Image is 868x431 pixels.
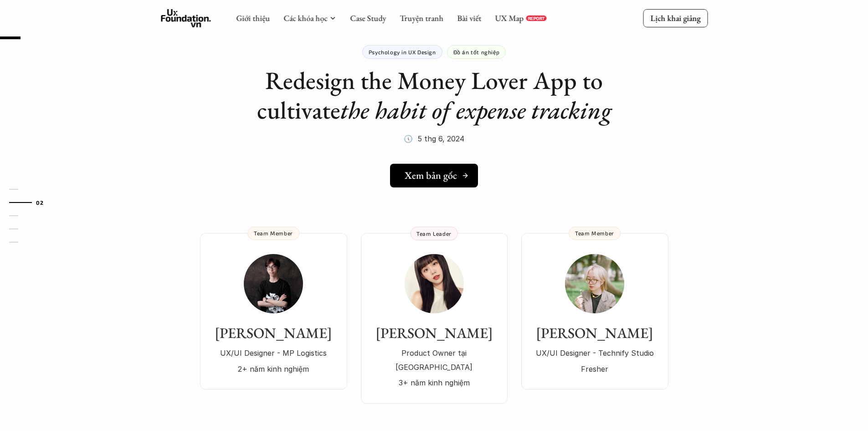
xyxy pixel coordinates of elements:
[370,346,498,374] p: Product Owner tại [GEOGRAPHIC_DATA]
[370,376,498,389] p: 3+ năm kinh nghiệm
[370,324,498,342] h3: [PERSON_NAME]
[209,346,338,360] p: UX/UI Designer - MP Logistics
[495,13,524,23] a: UX Map
[528,16,544,21] p: REPORT
[643,9,708,27] a: Lịch khai giảng
[457,13,481,23] a: Bài viết
[361,233,508,404] a: [PERSON_NAME]Product Owner tại [GEOGRAPHIC_DATA]3+ năm kinh nghiệmTeam Leader
[526,16,546,21] a: REPORT
[369,49,436,55] p: Psychology in UX Design
[405,170,457,182] h5: Xem bản gốc
[416,230,452,237] p: Team Leader
[404,132,464,145] p: 🕔 5 thg 6, 2024
[453,49,500,55] p: Đồ án tốt nghiệp
[400,13,443,23] a: Truyện tranh
[236,13,270,23] a: Giới thiệu
[209,362,338,376] p: 2+ năm kinh nghiệm
[390,164,478,187] a: Xem bản gốc
[9,197,52,208] a: 02
[530,346,659,360] p: UX/UI Designer - Technify Studio
[252,66,616,125] h1: Redesign the Money Lover App to cultivate
[530,324,659,342] h3: [PERSON_NAME]
[575,230,614,236] p: Team Member
[254,230,293,236] p: Team Member
[283,13,327,23] a: Các khóa học
[350,13,386,23] a: Case Study
[36,199,43,205] strong: 02
[340,94,611,126] em: the habit of expense tracking
[521,233,668,389] a: [PERSON_NAME]UX/UI Designer - Technify StudioFresherTeam Member
[209,324,338,342] h3: [PERSON_NAME]
[200,233,347,389] a: [PERSON_NAME]UX/UI Designer - MP Logistics2+ năm kinh nghiệmTeam Member
[530,362,659,376] p: Fresher
[650,13,700,23] p: Lịch khai giảng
